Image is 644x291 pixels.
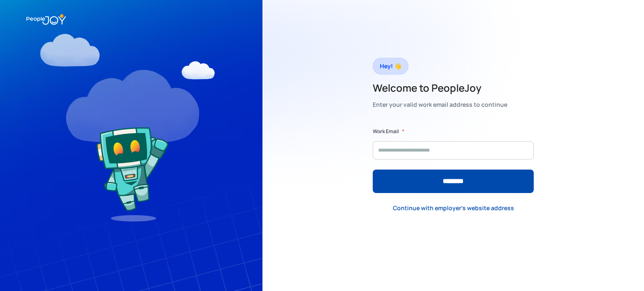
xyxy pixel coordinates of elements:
[373,127,534,193] form: Form
[373,81,507,95] h2: Welcome to PeopleJoy
[373,127,399,136] label: Work Email
[386,199,521,216] a: Continue with employer's website address
[380,60,401,72] div: Hey! 👋
[393,204,514,212] div: Continue with employer's website address
[373,99,507,111] div: Enter your valid work email address to continue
